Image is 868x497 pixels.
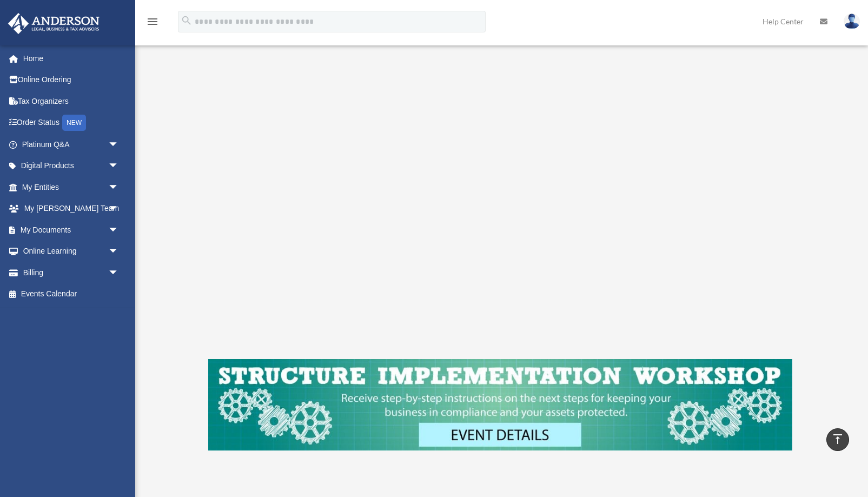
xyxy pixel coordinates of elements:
a: Home [8,48,135,69]
a: My Documentsarrow_drop_down [8,219,135,241]
span: arrow_drop_down [108,198,130,220]
a: Platinum Q&Aarrow_drop_down [8,134,135,155]
a: Order StatusNEW [8,112,135,134]
a: Billingarrow_drop_down [8,262,135,283]
div: NEW [62,115,86,131]
a: Online Learningarrow_drop_down [8,241,135,262]
i: search [181,15,193,26]
a: Digital Productsarrow_drop_down [8,155,135,177]
span: arrow_drop_down [108,176,130,198]
span: arrow_drop_down [108,219,130,241]
a: My [PERSON_NAME] Teamarrow_drop_down [8,198,135,220]
img: Anderson Advisors Platinum Portal [5,13,103,34]
i: vertical_align_top [831,433,844,446]
span: arrow_drop_down [108,262,130,284]
img: User Pic [844,14,860,29]
span: arrow_drop_down [108,241,130,263]
a: My Entitiesarrow_drop_down [8,176,135,198]
a: Events Calendar [8,283,135,305]
a: Online Ordering [8,69,135,91]
span: arrow_drop_down [108,155,130,177]
a: vertical_align_top [826,428,849,451]
a: Tax Organizers [8,90,135,112]
a: menu [146,19,159,28]
iframe: 250210 - Corporate Binder Review V2 [208,15,792,343]
span: arrow_drop_down [108,134,130,156]
i: menu [146,15,159,28]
